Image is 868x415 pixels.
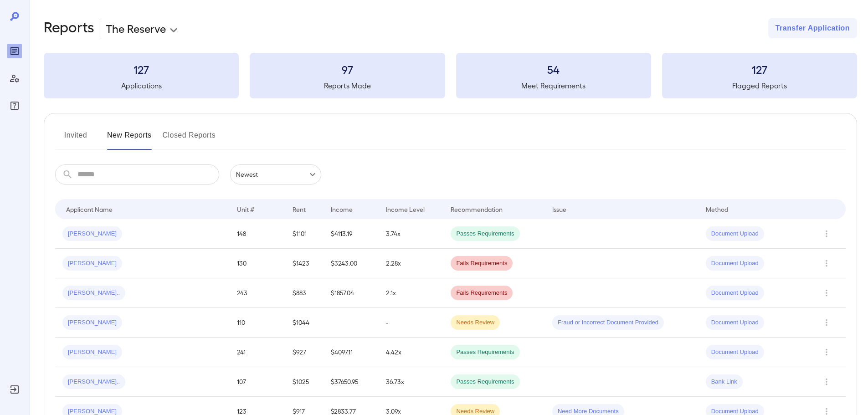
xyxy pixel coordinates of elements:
[106,21,166,36] p: The Reserve
[324,278,379,308] td: $1857.04
[44,18,94,38] h2: Reports
[451,318,500,327] span: Needs Review
[107,128,152,150] button: New Reports
[379,278,443,308] td: 2.1x
[456,62,651,77] h3: 54
[552,318,664,327] span: Fraud or Incorrect Document Provided
[706,230,764,238] span: Document Upload
[662,80,857,91] h5: Flagged Reports
[163,128,216,150] button: Closed Reports
[451,230,519,238] span: Passes Requirements
[324,367,379,397] td: $37650.95
[230,219,285,249] td: 148
[324,219,379,249] td: $4113.19
[66,204,113,215] div: Applicant Name
[324,338,379,367] td: $4097.11
[819,345,834,359] button: Row Actions
[44,80,239,91] h5: Applications
[451,204,503,215] div: Recommendation
[706,259,764,268] span: Document Upload
[819,315,834,330] button: Row Actions
[285,308,324,338] td: $1044
[386,204,425,215] div: Income Level
[44,62,239,77] h3: 127
[230,367,285,397] td: 107
[706,318,764,327] span: Document Upload
[379,249,443,278] td: 2.28x
[285,367,324,397] td: $1025
[285,278,324,308] td: $883
[706,289,764,297] span: Document Upload
[62,348,122,357] span: [PERSON_NAME]
[62,318,122,327] span: [PERSON_NAME]
[62,289,125,297] span: [PERSON_NAME]..
[819,286,834,300] button: Row Actions
[662,62,857,77] h3: 127
[706,348,764,357] span: Document Upload
[768,18,857,38] button: Transfer Application
[7,71,22,86] div: Manage Users
[7,382,22,397] div: Log Out
[451,348,519,357] span: Passes Requirements
[230,249,285,278] td: 130
[379,308,443,338] td: -
[62,230,122,238] span: [PERSON_NAME]
[819,374,834,389] button: Row Actions
[55,128,96,150] button: Invited
[379,338,443,367] td: 4.42x
[237,204,254,215] div: Unit #
[456,80,651,91] h5: Meet Requirements
[250,62,445,77] h3: 97
[7,98,22,113] div: FAQ
[62,378,125,386] span: [PERSON_NAME]..
[331,204,353,215] div: Income
[250,80,445,91] h5: Reports Made
[285,338,324,367] td: $927
[230,278,285,308] td: 243
[44,53,857,98] summary: 127Applications97Reports Made54Meet Requirements127Flagged Reports
[62,259,122,268] span: [PERSON_NAME]
[324,249,379,278] td: $3243.00
[451,259,513,268] span: Fails Requirements
[819,226,834,241] button: Row Actions
[230,338,285,367] td: 241
[451,378,519,386] span: Passes Requirements
[552,204,567,215] div: Issue
[285,249,324,278] td: $1423
[293,204,307,215] div: Rent
[285,219,324,249] td: $1101
[230,308,285,338] td: 110
[230,164,321,184] div: Newest
[379,367,443,397] td: 36.73x
[379,219,443,249] td: 3.74x
[706,378,743,386] span: Bank Link
[7,44,22,58] div: Reports
[451,289,513,297] span: Fails Requirements
[819,256,834,271] button: Row Actions
[706,204,728,215] div: Method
